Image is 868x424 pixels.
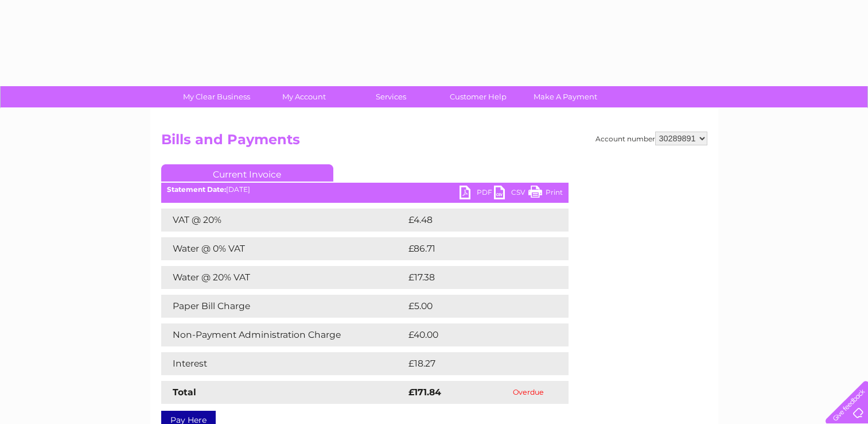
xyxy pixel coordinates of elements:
[406,209,542,232] td: £4.48
[173,387,196,398] strong: Total
[595,132,707,145] div: Account number
[161,164,333,182] a: Current Invoice
[161,352,406,375] td: Interest
[408,387,441,398] strong: £171.84
[406,352,544,375] td: £18.27
[528,186,563,202] a: Print
[161,237,406,260] td: Water @ 0% VAT
[406,237,544,260] td: £86.71
[161,295,406,318] td: Paper Bill Charge
[161,323,406,346] td: Non-Payment Administration Charge
[169,86,264,107] a: My Clear Business
[460,186,494,202] a: PDF
[518,86,613,107] a: Make A Payment
[256,86,351,107] a: My Account
[344,86,438,107] a: Services
[406,266,544,289] td: £17.38
[406,323,546,346] td: £40.00
[167,185,226,194] b: Statement Date:
[161,132,707,153] h2: Bills and Payments
[431,86,526,107] a: Customer Help
[161,266,406,289] td: Water @ 20% VAT
[494,186,528,202] a: CSV
[161,209,406,232] td: VAT @ 20%
[489,381,569,404] td: Overdue
[406,295,542,318] td: £5.00
[161,186,569,194] div: [DATE]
